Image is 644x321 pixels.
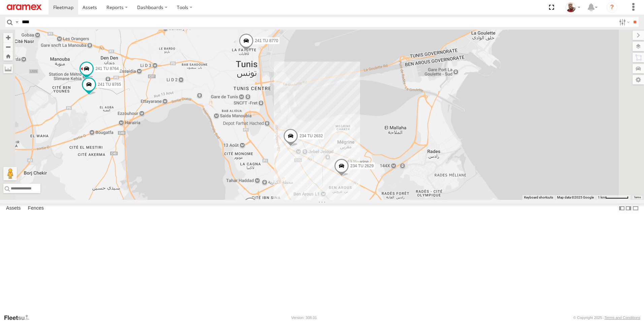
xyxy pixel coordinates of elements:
[605,316,640,320] a: Terms and Conditions
[7,4,42,10] img: aramex-logo.svg
[3,33,13,42] button: Zoom in
[95,66,119,71] span: 241 TU 8764
[255,38,278,43] span: 241 TU 8770
[634,196,641,199] a: Terms (opens in new tab)
[607,2,617,13] i: ?
[4,314,35,321] a: Visit our Website
[557,195,594,199] span: Map data ©2025 Google
[596,195,631,200] button: Map Scale: 1 km per 65 pixels
[299,134,323,139] span: 234 TU 2632
[632,204,639,213] label: Hide Summary Table
[598,195,605,199] span: 1 km
[350,164,374,168] span: 234 TU 2629
[3,64,13,73] label: Measure
[3,167,17,180] button: Drag Pegman onto the map to open Street View
[3,51,13,61] button: Zoom Home
[625,204,632,213] label: Dock Summary Table to the Right
[563,2,583,12] div: Majdi Ghannoudi
[3,204,24,213] label: Assets
[633,75,644,84] label: Map Settings
[3,42,13,51] button: Zoom out
[25,204,47,213] label: Fences
[616,17,631,27] label: Search Filter Options
[14,17,20,27] label: Search Query
[524,195,553,200] button: Keyboard shortcuts
[291,316,317,320] div: Version: 308.01
[573,316,640,320] div: © Copyright 2025 -
[98,82,121,87] span: 241 TU 8765
[618,204,625,213] label: Dock Summary Table to the Left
